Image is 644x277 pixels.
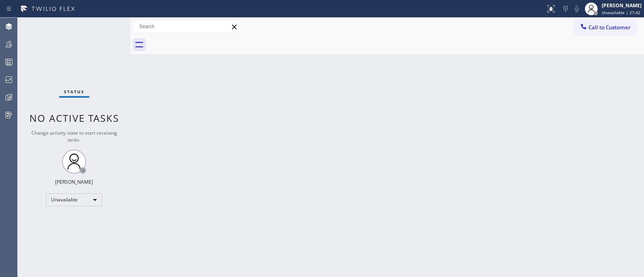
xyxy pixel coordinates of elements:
[29,111,119,125] span: No active tasks
[46,193,102,206] div: Unavailable
[602,10,640,15] span: Unavailable | 27:42
[602,2,642,9] div: [PERSON_NAME]
[571,3,582,14] button: Mute
[574,20,636,35] button: Call to Customer
[31,129,117,143] span: Change activity state to start receiving tasks.
[64,89,85,94] span: Status
[588,24,631,31] span: Call to Customer
[133,20,241,33] input: Search
[55,179,93,185] div: [PERSON_NAME]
